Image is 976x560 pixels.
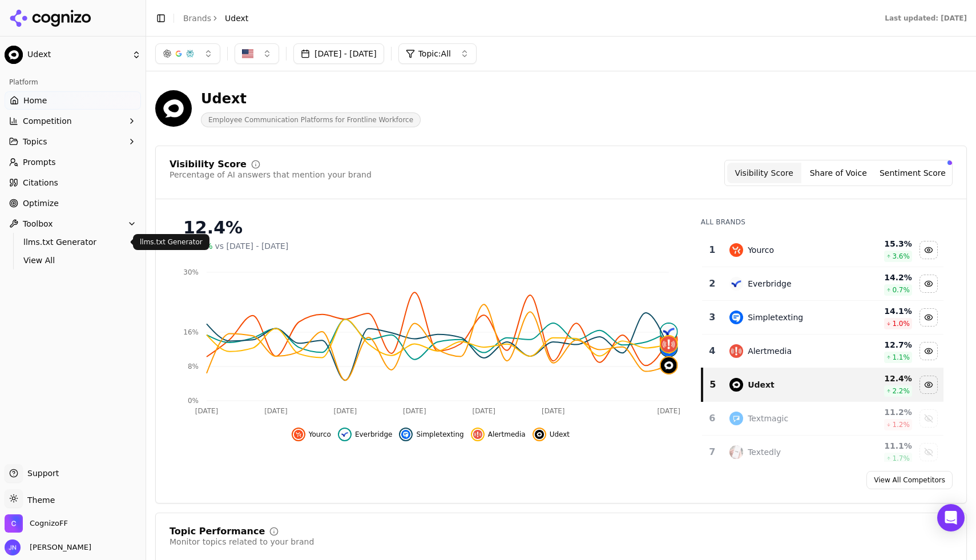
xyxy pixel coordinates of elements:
img: simpletexting [401,430,410,439]
tspan: [DATE] [264,407,288,415]
span: Optimize [23,198,59,209]
div: Open Intercom Messenger [937,504,965,531]
span: 1.1 % [892,353,910,362]
img: Udext [5,46,23,64]
div: 12.4 % [850,373,912,384]
span: vs [DATE] - [DATE] [215,240,289,252]
span: 1.2 % [892,420,910,429]
button: Show textedly data [919,443,938,461]
div: Udext [201,90,421,108]
button: Topics [5,132,141,151]
span: Everbridge [355,430,393,439]
tr: 6textmagicTextmagic11.2%1.2%Show textmagic data [702,402,943,436]
img: yourco [729,243,743,257]
button: Open user button [5,539,91,555]
div: All Brands [701,217,943,227]
img: Udext [155,90,192,127]
button: Show textmagic data [919,409,938,428]
div: Visibility Score [170,160,247,169]
span: Employee Communication Platforms for Frontline Workforce [201,112,421,127]
tspan: 30% [183,268,199,276]
div: Yourco [748,244,774,256]
tr: 2everbridgeEverbridge14.2%0.7%Hide everbridge data [702,267,943,301]
a: Brands [183,14,211,23]
button: Hide udext data [533,428,570,441]
div: Textmagic [748,413,788,424]
img: CognizoFF [5,514,23,533]
tr: 7textedlyTextedly11.1%1.7%Show textedly data [702,436,943,469]
img: yourco [294,430,303,439]
div: Everbridge [748,278,791,289]
span: Alertmedia [488,430,526,439]
a: Citations [5,174,141,192]
div: Topic Performance [170,527,265,536]
button: Hide everbridge data [919,275,938,293]
span: Support [23,468,59,479]
div: Textedly [748,446,781,458]
button: Hide simpletexting data [399,428,463,441]
tr: 1yourcoYourco15.3%3.6%Hide yourco data [702,233,943,267]
span: Prompts [23,156,56,168]
nav: breadcrumb [183,13,248,24]
span: Competition [23,115,72,127]
tspan: 0% [188,397,199,405]
span: Home [23,95,47,106]
button: Hide alertmedia data [471,428,526,441]
div: 12.4% [183,217,678,238]
div: 11.1 % [850,440,912,452]
span: Topic: All [418,48,451,59]
button: Hide everbridge data [338,428,393,441]
button: Toolbox [5,215,141,233]
tspan: 8% [188,362,199,370]
tspan: [DATE] [334,407,357,415]
div: 7 [707,445,718,459]
div: 2 [707,277,718,291]
div: 14.1 % [850,305,912,317]
button: [DATE] - [DATE] [293,43,384,64]
img: everbridge [729,277,743,291]
button: Hide simpletexting data [919,308,938,327]
div: 11.2 % [850,406,912,418]
button: Share of Voice [801,163,876,183]
span: 1.0 % [892,319,910,328]
div: 15.3 % [850,238,912,249]
div: 5 [708,378,718,392]
a: View All [19,252,127,268]
tspan: [DATE] [542,407,565,415]
div: Monitor topics related to your brand [170,536,314,547]
a: Prompts [5,153,141,171]
span: Udext [225,13,248,24]
img: udext [661,357,677,373]
div: 3 [707,311,718,324]
tr: 3simpletextingSimpletexting14.1%1.0%Hide simpletexting data [702,301,943,335]
span: Citations [23,177,58,188]
div: Last updated: [DATE] [885,14,967,23]
img: alertmedia [729,344,743,358]
div: 12.7 % [850,339,912,350]
button: Hide alertmedia data [919,342,938,360]
span: Simpletexting [416,430,463,439]
a: View All Competitors [866,471,953,489]
a: Optimize [5,194,141,212]
button: Hide udext data [919,376,938,394]
div: Alertmedia [748,345,792,357]
span: llms.txt Generator [23,236,123,248]
span: Yourco [309,430,331,439]
img: simpletexting [729,311,743,324]
img: everbridge [340,430,349,439]
button: Visibility Score [727,163,801,183]
span: 3.6 % [892,252,910,261]
span: 2.2 % [892,386,910,396]
img: Jay Nasibov [5,539,21,555]
div: 1 [707,243,718,257]
span: 1.7 % [892,454,910,463]
img: textmagic [729,412,743,425]
tspan: [DATE] [195,407,219,415]
div: 14.2 % [850,272,912,283]
div: Platform [5,73,141,91]
tspan: [DATE] [657,407,680,415]
div: Percentage of AI answers that mention your brand [170,169,372,180]
button: Hide yourco data [292,428,331,441]
span: Udext [27,50,127,60]
button: Competition [5,112,141,130]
